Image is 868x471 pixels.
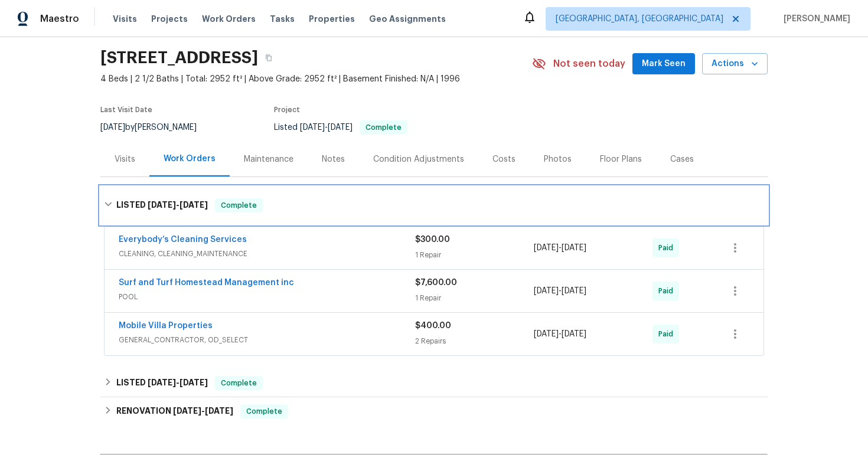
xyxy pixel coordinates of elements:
span: Properties [309,13,355,25]
span: - [300,123,353,132]
span: [DATE] [562,244,586,252]
span: Projects [151,13,188,25]
span: Project [274,106,300,113]
a: Surf and Turf Homestead Management inc [119,279,294,287]
div: Condition Adjustments [373,153,464,165]
span: [DATE] [180,378,208,387]
button: Copy Address [258,47,279,68]
span: [DATE] [300,123,325,132]
h6: LISTED [116,198,208,212]
span: [DATE] [148,378,176,387]
div: Work Orders [164,153,216,165]
span: [DATE] [534,244,559,252]
span: Paid [658,242,678,254]
span: Visits [113,13,137,25]
button: Actions [702,53,768,75]
span: [DATE] [562,287,586,295]
span: [PERSON_NAME] [779,13,850,25]
span: CLEANING, CLEANING_MAINTENANCE [119,248,415,260]
span: Listed [274,123,407,132]
span: Mark Seen [642,57,686,71]
span: Not seen today [553,58,625,70]
span: [DATE] [534,287,559,295]
span: Actions [712,57,758,71]
span: [DATE] [180,201,208,209]
span: [GEOGRAPHIC_DATA], [GEOGRAPHIC_DATA] [556,13,723,25]
span: - [534,242,586,254]
div: Maintenance [244,153,293,165]
span: [DATE] [173,407,201,415]
span: Geo Assignments [369,13,446,25]
span: Paid [658,328,678,340]
div: LISTED [DATE]-[DATE]Complete [100,187,768,224]
span: Last Visit Date [100,106,152,113]
span: [DATE] [328,123,353,132]
span: [DATE] [562,330,586,338]
span: - [148,378,208,387]
div: Notes [322,153,345,165]
div: Photos [544,153,572,165]
span: - [173,407,233,415]
div: Cases [670,153,694,165]
span: [DATE] [148,201,176,209]
span: - [534,328,586,340]
span: GENERAL_CONTRACTOR, OD_SELECT [119,334,415,346]
div: Floor Plans [600,153,642,165]
div: Visits [115,153,135,165]
span: Paid [658,285,678,297]
span: - [534,285,586,297]
span: Complete [216,377,262,389]
div: 1 Repair [415,249,534,261]
span: Complete [361,124,406,131]
button: Mark Seen [632,53,695,75]
span: Complete [216,199,262,211]
a: Everybody’s Cleaning Services [119,235,247,244]
div: LISTED [DATE]-[DATE]Complete [100,369,768,397]
div: by [PERSON_NAME] [100,120,211,135]
h6: RENOVATION [116,404,233,418]
span: [DATE] [100,123,125,132]
div: 1 Repair [415,292,534,304]
span: 4 Beds | 2 1/2 Baths | Total: 2952 ft² | Above Grade: 2952 ft² | Basement Finished: N/A | 1996 [100,73,532,85]
a: Mobile Villa Properties [119,322,213,330]
div: RENOVATION [DATE]-[DATE]Complete [100,397,768,426]
span: Maestro [40,13,79,25]
span: - [148,201,208,209]
span: [DATE] [534,330,559,338]
div: Costs [492,153,515,165]
span: [DATE] [205,407,233,415]
span: $300.00 [415,235,450,244]
span: $7,600.00 [415,279,457,287]
h2: [STREET_ADDRESS] [100,52,258,64]
span: POOL [119,291,415,303]
span: Work Orders [202,13,256,25]
span: Tasks [270,15,295,23]
h6: LISTED [116,376,208,390]
span: $400.00 [415,322,451,330]
div: 2 Repairs [415,335,534,347]
span: Complete [242,405,287,417]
